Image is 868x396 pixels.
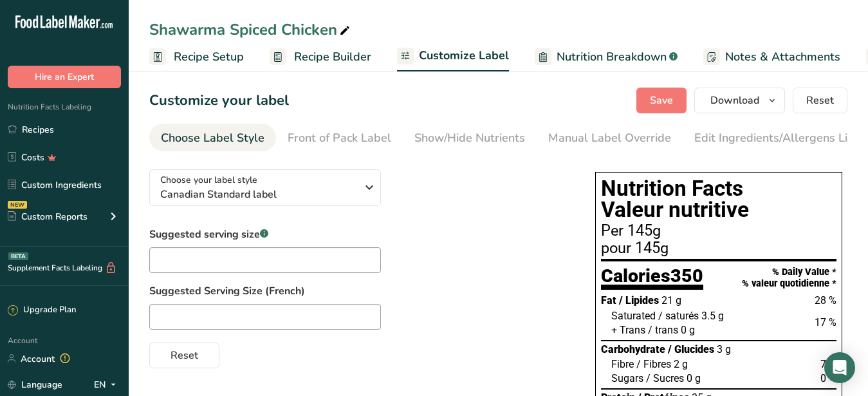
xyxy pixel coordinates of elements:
[149,18,353,41] div: Shawarma Spiced Chicken
[8,373,62,396] a: Language
[149,42,244,71] a: Recipe Setup
[8,252,28,260] div: BETA
[535,42,678,71] a: Nutrition Breakdown
[397,41,509,72] a: Customize Label
[824,352,855,383] div: Open Intercom Messenger
[8,66,121,88] button: Hire an Expert
[419,47,509,64] span: Customize Label
[294,48,371,66] span: Recipe Builder
[8,210,88,223] div: Custom Reports
[8,201,27,209] div: NEW
[8,304,76,317] div: Upgrade Plan
[174,48,244,66] span: Recipe Setup
[703,42,840,71] a: Notes & Attachments
[725,48,840,66] span: Notes & Attachments
[94,377,121,392] div: EN
[557,48,667,66] span: Nutrition Breakdown
[270,42,371,71] a: Recipe Builder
